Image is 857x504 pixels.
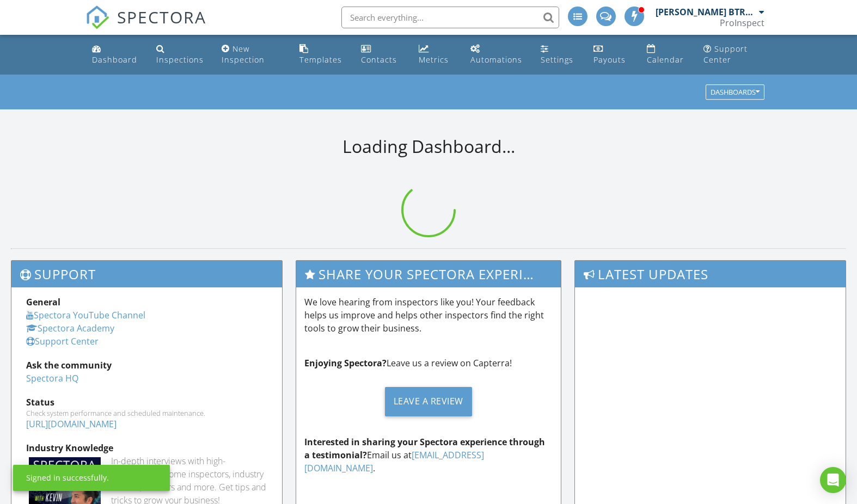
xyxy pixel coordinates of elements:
input: Search everything... [341,7,559,28]
img: The Best Home Inspection Software - Spectora [85,5,109,29]
div: Dashboards [711,89,760,96]
a: Settings [536,39,580,70]
div: New Inspection [222,44,265,65]
p: We love hearing from inspectors like you! Your feedback helps us improve and helps other inspecto... [304,296,552,335]
a: New Inspection [217,39,286,70]
div: Support Center [703,44,748,65]
a: SPECTORA [85,15,206,38]
div: Inspections [156,54,204,65]
h3: Support [11,261,282,287]
a: Calendar [642,39,690,70]
a: Spectora Academy [26,322,114,334]
div: Settings [541,54,573,65]
div: ProInspect [720,17,764,28]
div: Industry Knowledge [26,441,267,454]
strong: Enjoying Spectora? [304,357,387,369]
div: Check system performance and scheduled maintenance. [26,409,267,417]
strong: Interested in sharing your Spectora experience through a testimonial? [304,436,545,461]
h3: Share Your Spectora Experience [296,261,560,287]
a: Support Center [699,39,769,70]
a: Automations (Advanced) [466,39,528,70]
div: Templates [299,54,342,65]
a: Payouts [589,39,634,70]
div: Ask the community [26,359,267,372]
a: Spectora YouTube Channel [26,309,145,321]
a: Templates [295,39,348,70]
a: [EMAIL_ADDRESS][DOMAIN_NAME] [304,449,484,474]
div: Metrics [419,54,449,65]
div: Open Intercom Messenger [820,467,846,493]
a: [URL][DOMAIN_NAME] [26,418,117,430]
div: Leave a Review [385,387,472,416]
div: Dashboard [92,54,137,65]
a: Dashboard [88,39,143,70]
div: Calendar [647,54,684,65]
div: [PERSON_NAME] BTR# 43777 [656,7,756,17]
a: Support Center [26,335,99,347]
a: Inspections [152,39,209,70]
a: Leave a Review [304,378,552,425]
strong: General [26,296,60,308]
span: SPECTORA [117,5,206,28]
button: Dashboards [706,85,764,100]
p: Email us at . [304,435,552,475]
div: Automations [470,54,522,65]
div: Contacts [361,54,397,65]
h3: Latest Updates [575,261,846,287]
a: Spectora HQ [26,372,78,384]
div: Status [26,396,267,409]
div: Payouts [593,54,626,65]
p: Leave us a review on Capterra! [304,357,552,370]
a: Metrics [414,39,458,70]
div: Signed in successfully. [26,472,109,483]
a: Contacts [357,39,405,70]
